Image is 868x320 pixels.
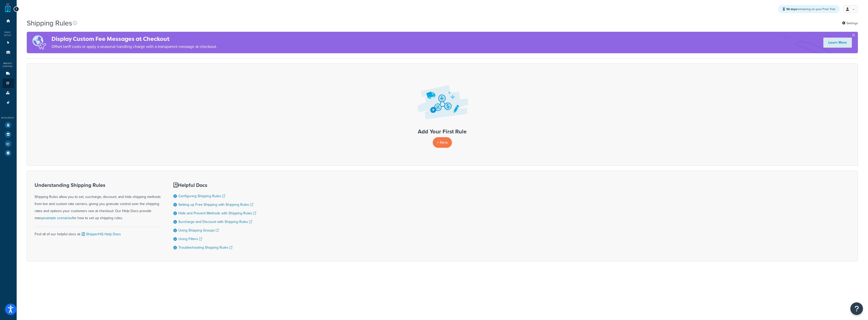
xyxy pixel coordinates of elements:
li: Marketplace [3,130,14,139]
li: Websites [3,38,14,47]
li: Shipping Rules [3,79,14,88]
li: Dashboard [3,16,14,26]
a: Troubleshooting Shipping Rules [178,245,232,250]
a: Using Filters [178,236,202,242]
a: Hide and Prevent Methods with Shipping Rules [178,211,256,216]
a: Using Shipping Groups [178,228,219,233]
h1: Shipping Rules [27,18,72,28]
a: ShipperHQ Help Docs [81,231,121,237]
h3: Add Your First Rule [32,129,853,135]
li: Advanced Features [3,98,14,107]
a: example scenarios [43,215,72,221]
a: Surcharge and Discount with Shipping Rules [178,219,252,224]
p: + New [433,137,452,148]
h3: Helpful Docs [173,182,256,188]
div: Find all of our helpful docs at: [35,227,161,238]
a: Configuring Shipping Rules [178,193,225,199]
li: Analytics [3,139,14,148]
h3: Understanding Shipping Rules [35,182,161,188]
p: Offset tariff costs or apply a seasonal handling charge with a transparent message at checkout. [51,43,217,50]
img: duties-banner-06bc72dcb5fe05cb3f9472aba00be2ae8eb53ab6f0d8bb03d382ba314ac3c341.png [27,32,51,53]
button: Open Resource Center [850,302,863,315]
h4: Display Custom Fee Messages at Checkout [51,35,217,43]
div: Shipping Rules allow you to set, surcharge, discount, and hide shipping methods from live and cus... [35,182,161,222]
li: Help Docs [3,149,14,158]
a: Learn More [823,38,852,48]
div: remaining on your Free Trial [778,5,840,13]
a: ShipperHQ Home [5,3,11,13]
li: Carriers [3,69,14,78]
a: Settings [842,20,858,27]
a: Setting up Free Shipping with Shipping Rules [178,202,253,207]
li: Test Your Rates [3,121,14,130]
li: Origins [3,48,14,57]
li: Boxes [3,88,14,98]
strong: 56 days [786,7,797,11]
